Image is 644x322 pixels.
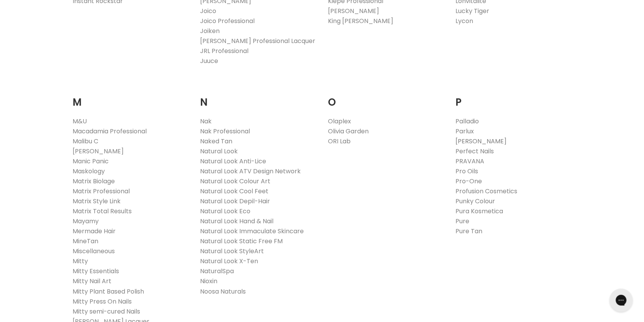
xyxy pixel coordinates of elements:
a: Profusion Cosmetics [455,187,517,196]
a: Mitty Essentials [73,267,119,276]
a: Juuce [200,56,218,65]
a: Natural Look Eco [200,207,250,216]
a: Parlux [455,127,474,136]
h2: O [328,85,444,110]
a: PRAVANA [455,157,484,166]
a: [PERSON_NAME] [455,137,507,146]
a: Joico Professional [200,17,255,25]
a: Natural Look X-Ten [200,257,258,266]
a: Pure [455,217,469,226]
a: Natural Look Hand & Nail [200,217,273,226]
a: [PERSON_NAME] [73,147,124,156]
a: Miscellaneous [73,247,115,256]
a: Joico [200,7,216,15]
a: Olivia Garden [328,127,369,136]
a: Manic Panic [73,157,109,166]
a: Olaplex [328,117,351,126]
a: Pro-One [455,177,482,186]
h2: M [73,85,189,110]
a: Natural Look Anti-Lice [200,157,266,166]
a: Pro Oils [455,167,478,176]
a: Pura Kosmetica [455,207,503,216]
a: Maskology [73,167,105,176]
a: M&U [73,117,87,126]
a: Nak [200,117,212,126]
a: Matrix Total Results [73,207,132,216]
a: Lycon [455,17,473,25]
a: Natural Look StyleArt [200,247,264,256]
a: Mitty [73,257,88,266]
a: Natural Look Immaculate Skincare [200,227,304,236]
a: Natural Look [200,147,238,156]
a: Mermade Hair [73,227,116,236]
a: King [PERSON_NAME] [328,17,393,25]
a: Matrix Professional [73,187,130,196]
a: Matrix Style Link [73,197,121,206]
a: Perfect Nails [455,147,494,156]
a: Nak Professional [200,127,250,136]
a: Pure Tan [455,227,482,236]
a: Joiken [200,27,220,35]
a: Natural Look Depil-Hair [200,197,270,206]
a: Matrix Biolage [73,177,115,186]
a: Lucky Tiger [455,7,489,15]
a: Naked Tan [200,137,232,146]
a: Natural Look Static Free FM [200,237,283,246]
a: Mitty Plant Based Polish [73,287,144,295]
a: Natural Look Colour Art [200,177,270,186]
a: Macadamia Professional [73,127,147,136]
h2: P [455,85,572,110]
a: Natural Look ATV Design Network [200,167,301,176]
a: Palladio [455,117,479,126]
iframe: Gorgias live chat messenger [606,286,636,314]
a: JRL Professional [200,46,248,55]
a: Mayamy [73,217,99,226]
a: Punky Colour [455,197,495,206]
a: ORI Lab [328,137,351,146]
a: Nioxin [200,277,217,285]
a: Malibu C [73,137,98,146]
h2: N [200,85,316,110]
a: [PERSON_NAME] [328,7,379,15]
a: MineTan [73,237,98,246]
a: [PERSON_NAME] Professional Lacquer [200,37,315,45]
a: Mitty Press On Nails [73,297,132,305]
a: Mitty Nail Art [73,277,111,285]
a: NaturalSpa [200,267,234,276]
a: Mitty semi-cured Nails [73,307,140,315]
a: Natural Look Cool Feet [200,187,268,196]
a: Noosa Naturals [200,287,246,295]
